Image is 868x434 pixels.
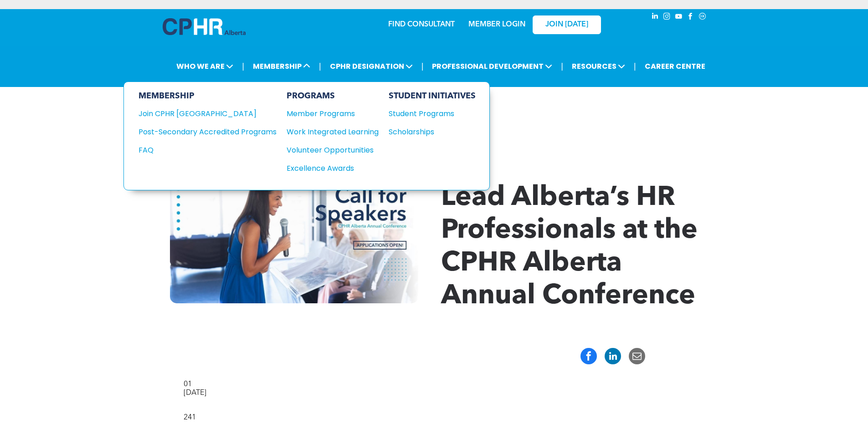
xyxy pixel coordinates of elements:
img: A blue and white logo for cp alberta [163,18,246,35]
a: FIND CONSULTANT [388,21,455,28]
a: instagram [662,11,672,24]
a: Social network [698,11,708,24]
li: | [634,57,636,76]
a: Work Integrated Learning [287,126,379,138]
li: | [242,57,244,76]
div: MEMBERSHIP [139,91,277,101]
span: MEMBERSHIP [250,58,313,75]
span: RESOURCES [569,58,628,75]
div: Post-Secondary Accredited Programs [139,126,263,138]
span: WHO WE ARE [174,58,236,75]
div: [DATE] [184,389,685,398]
span: JOIN [DATE] [545,20,588,29]
div: Join CPHR [GEOGRAPHIC_DATA] [139,108,263,119]
div: PROGRAMS [287,91,379,101]
a: Excellence Awards [287,163,379,174]
div: Volunteer Opportunities [287,144,370,156]
div: Student Programs [389,108,467,119]
div: Work Integrated Learning [287,126,370,138]
div: 241 [184,414,685,422]
li: | [561,57,563,76]
span: Lead Alberta’s HR Professionals at the CPHR Alberta Annual Conference [441,184,698,310]
a: youtube [674,11,684,24]
div: 01 [184,380,685,389]
a: Volunteer Opportunities [287,144,379,156]
a: CAREER CENTRE [642,58,708,75]
span: PROFESSIONAL DEVELOPMENT [429,58,555,75]
div: STUDENT INITIATIVES [389,91,476,101]
a: MEMBER LOGIN [468,21,525,28]
a: Post-Secondary Accredited Programs [139,126,277,138]
div: FAQ [139,144,263,156]
div: Excellence Awards [287,163,370,174]
a: FAQ [139,144,277,156]
a: linkedin [650,11,660,24]
li: | [421,57,424,76]
a: Scholarships [389,126,476,138]
div: Scholarships [389,126,467,138]
div: Member Programs [287,108,370,119]
a: facebook [686,11,696,24]
span: CPHR DESIGNATION [327,58,416,75]
a: JOIN [DATE] [533,15,601,34]
a: Member Programs [287,108,379,119]
a: Student Programs [389,108,476,119]
a: Join CPHR [GEOGRAPHIC_DATA] [139,108,277,119]
li: | [319,57,321,76]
